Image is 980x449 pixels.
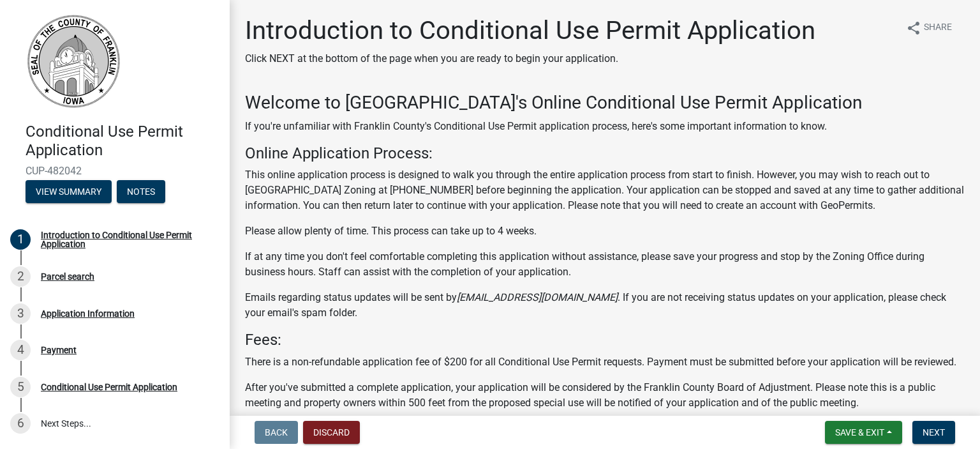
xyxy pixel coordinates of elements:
[265,427,288,438] span: Back
[10,229,31,250] div: 1
[26,180,112,203] button: View Summary
[41,272,94,281] div: Parcel search
[245,331,965,349] h4: Fees:
[245,167,965,213] p: This online application process is designed to walk you through the entire application process fr...
[10,266,31,287] div: 2
[912,421,955,444] button: Next
[10,303,31,324] div: 3
[10,413,31,434] div: 6
[10,377,31,397] div: 5
[245,380,965,411] p: After you've submitted a complete application, your application will be considered by the Frankli...
[245,92,965,114] h3: Welcome to [GEOGRAPHIC_DATA]'s Online Conditional Use Permit Application
[303,421,360,444] button: Discard
[245,249,965,280] p: If at any time you don't feel comfortable completing this application without assistance, please ...
[245,290,965,321] p: Emails regarding status updates will be sent by . If you are not receiving status updates on your...
[26,13,121,109] img: Franklin County, Iowa
[26,165,204,177] span: CUP-482042
[924,20,952,36] span: Share
[255,421,298,444] button: Back
[26,187,112,197] wm-modal-confirm: Summary
[906,20,921,36] i: share
[245,15,815,46] h1: Introduction to Conditional Use Permit Application
[245,224,965,239] p: Please allow plenty of time. This process can take up to 4 weeks.
[245,119,965,134] p: If you're unfamiliar with Franklin County's Conditional Use Permit application process, here's so...
[245,354,965,370] p: There is a non-refundable application fee of $200 for all Conditional Use Permit requests. Paymen...
[457,291,618,303] i: [EMAIL_ADDRESS][DOMAIN_NAME]
[41,346,77,354] div: Payment
[26,123,219,160] h4: Conditional Use Permit Application
[245,51,815,66] p: Click NEXT at the bottom of the page when you are ready to begin your application.
[41,231,209,248] div: Introduction to Conditional Use Permit Application
[923,427,945,438] span: Next
[41,383,177,392] div: Conditional Use Permit Application
[896,15,962,40] button: shareShare
[245,144,965,163] h4: Online Application Process:
[835,427,884,438] span: Save & Exit
[825,421,902,444] button: Save & Exit
[10,340,31,360] div: 4
[41,309,135,318] div: Application Information
[117,187,165,197] wm-modal-confirm: Notes
[117,180,165,203] button: Notes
